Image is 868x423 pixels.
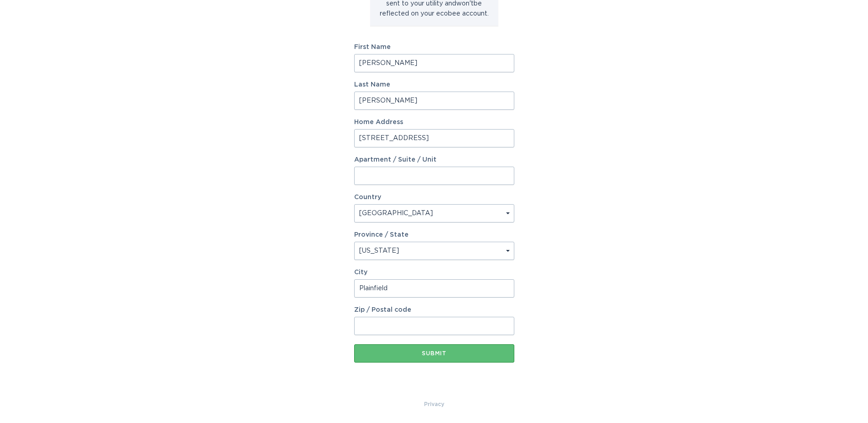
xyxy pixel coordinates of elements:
label: Province / State [354,232,409,238]
label: First Name [354,44,514,50]
button: Submit [354,344,514,363]
label: Zip / Postal code [354,307,514,313]
label: Country [354,194,381,201]
div: Submit [359,351,510,356]
label: Last Name [354,81,514,88]
label: Home Address [354,119,514,125]
label: Apartment / Suite / Unit [354,157,514,163]
label: City [354,269,514,276]
a: Privacy Policy & Terms of Use [424,399,444,409]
